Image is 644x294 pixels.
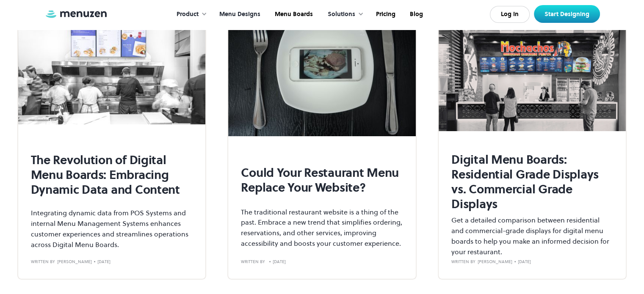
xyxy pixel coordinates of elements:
[439,7,626,279] a: Digital Menu Boards: Residential Grade Displays vs. Commercial Grade DisplaysGet a detailed compa...
[31,153,193,197] h2: The Revolution of Digital Menu Boards: Embracing Dynamic Data and Content
[534,5,600,23] a: Start Designing
[490,6,530,23] a: Log In
[241,207,403,249] p: The traditional restaurant website is a thing of the past. Embrace a new trend that simplifies or...
[518,259,531,264] div: [DATE]
[451,152,613,212] h2: Digital Menu Boards: Residential Grade Displays vs. Commercial Grade Displays
[319,1,368,27] div: Solutions
[211,1,267,27] a: Menu Designs
[228,7,415,279] a: Could Your Restaurant Menu Replace Your Website?The traditional restaurant website is a thing of ...
[451,259,475,264] div: written by
[402,1,429,27] a: Blog
[168,1,211,27] div: Product
[241,259,265,264] div: written by
[177,10,199,19] div: Product
[267,1,319,27] a: Menu Boards
[273,259,286,264] div: [DATE]
[31,259,55,264] div: written by
[328,10,355,19] div: Solutions
[31,208,193,250] p: Integrating dynamic data from POS Systems and internal Menu Management Systems enhances customer ...
[18,7,205,279] a: The Revolution of Digital Menu Boards: Embracing Dynamic Data and ContentIntegrating dynamic data...
[451,215,613,257] p: Get a detailed comparison between residential and commercial-grade displays for digital menu boar...
[368,1,402,27] a: Pricing
[478,259,512,264] div: [PERSON_NAME]
[241,165,403,195] h2: Could Your Restaurant Menu Replace Your Website?
[57,259,92,264] div: [PERSON_NAME]
[97,259,111,264] div: [DATE]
